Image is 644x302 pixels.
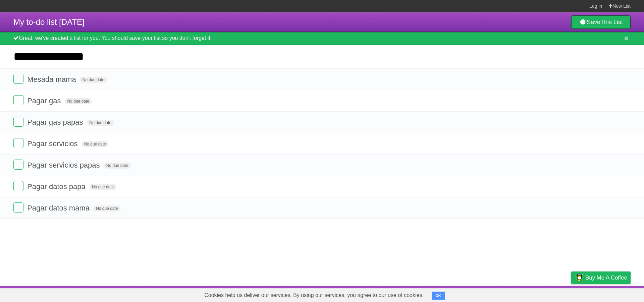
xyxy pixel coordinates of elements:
label: Done [13,74,23,84]
span: No due date [87,120,114,126]
span: Pagar servicios papas [27,161,101,169]
label: Done [13,117,23,127]
span: My to-do list [DATE] [13,17,85,26]
span: No due date [80,77,107,83]
b: This List [600,19,623,25]
a: Terms [540,288,554,300]
label: Done [13,202,23,213]
span: Pagar gas papas [27,118,85,126]
a: SaveThis List [571,15,631,29]
span: Buy me a coffee [585,272,627,284]
span: Pagar gas [27,97,62,105]
a: Suggest a feature [588,288,631,300]
button: OK [432,292,445,300]
span: Mesada mama [27,75,78,83]
a: Buy me a coffee [571,271,631,284]
label: Done [13,181,23,191]
span: Cookies help us deliver our services. By using our services, you agree to our use of cookies. [198,289,430,302]
label: Done [13,95,23,105]
span: Pagar datos papa [27,182,87,191]
a: About [482,288,496,300]
span: Pagar datos mama [27,204,91,212]
label: Done [13,138,23,148]
a: Privacy [562,288,580,300]
span: No due date [82,141,109,147]
img: Buy me a coffee [575,272,584,283]
span: No due date [104,163,131,169]
span: No due date [93,205,120,212]
span: No due date [89,184,116,190]
span: No due date [65,98,92,104]
a: Developers [504,288,531,300]
span: Pagar servicios [27,139,79,148]
label: Done [13,160,23,170]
